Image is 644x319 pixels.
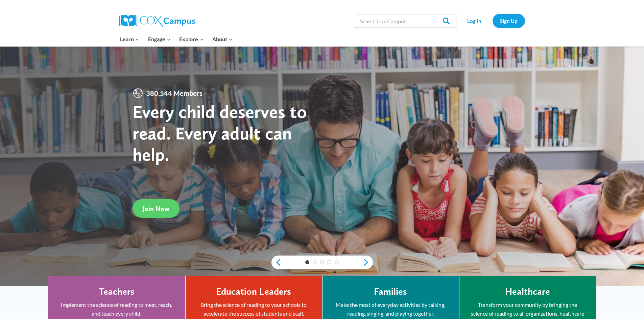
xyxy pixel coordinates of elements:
[99,286,135,297] h4: Teachers
[460,14,489,28] a: Log In
[320,260,324,264] a: 3
[493,14,525,28] a: Sign Up
[143,205,169,213] span: Join Now
[327,260,331,264] a: 4
[271,256,373,269] div: content slider buttons
[216,286,291,297] h4: Education Leaders
[335,260,339,264] a: 5
[505,286,550,297] h4: Healthcare
[116,32,237,46] nav: Primary Navigation
[148,35,171,44] span: Engage
[333,300,449,318] p: Make the most of everyday activities by talking, reading, singing, and playing together.
[313,260,317,264] a: 2
[119,15,195,27] img: Cox Campus
[212,35,233,44] span: About
[120,35,139,44] span: Learn
[133,199,180,218] a: Join Now
[460,14,525,28] nav: Secondary Navigation
[271,258,282,266] a: previous
[196,300,312,318] p: Bring the science of reading to your schools to accelerate the success of students and staff.
[179,35,204,44] span: Explore
[58,300,175,318] p: Implement the science of reading to meet, reach, and teach every child.
[363,258,373,266] a: next
[355,14,456,28] input: Search Cox Campus
[374,286,407,297] h4: Families
[143,88,205,99] span: 380,544 Members
[133,101,307,165] strong: Every child deserves to read. Every adult can help.
[305,260,309,264] a: 1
